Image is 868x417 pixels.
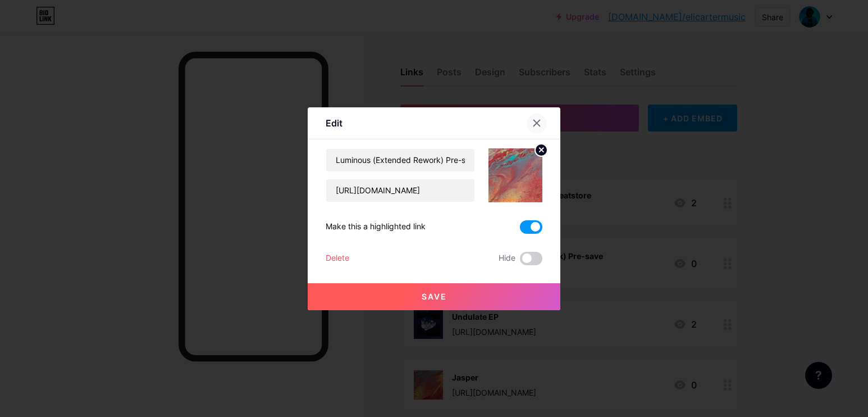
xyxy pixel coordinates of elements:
input: Title [326,149,474,171]
button: Save [308,283,560,310]
div: Make this a highlighted link [326,220,426,234]
div: Delete [326,252,349,265]
input: URL [326,179,474,202]
span: Hide [499,252,515,265]
img: link_thumbnail [488,148,542,202]
span: Save [422,292,447,301]
div: Edit [326,116,342,130]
